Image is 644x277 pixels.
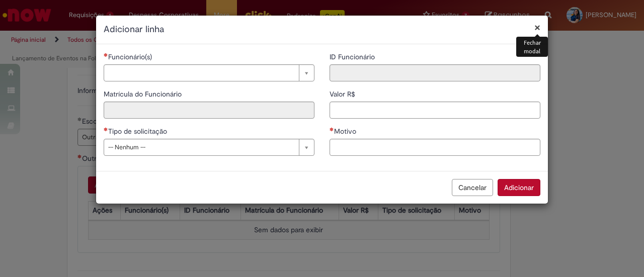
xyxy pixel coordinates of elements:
span: Tipo de solicitação [108,127,169,136]
span: Somente leitura - Matrícula do Funcionário [104,89,184,99]
input: Matrícula do Funcionário [104,102,314,119]
a: Limpar campo Funcionário(s) [104,64,314,81]
div: Fechar modal [516,37,548,57]
span: Somente leitura - ID Funcionário [330,52,377,61]
button: Adicionar [498,179,540,196]
input: Motivo [330,139,540,156]
input: ID Funcionário [330,64,540,81]
span: Motivo [334,127,358,136]
span: -- Nenhum -- [108,139,294,155]
span: Necessários [104,53,108,57]
input: Valor R$ [330,102,540,119]
span: Necessários - Funcionário(s) [108,52,154,61]
span: Necessários [104,127,108,131]
span: Necessários [330,127,334,131]
h2: Adicionar linha [104,23,540,36]
span: Valor R$ [330,89,357,99]
button: Fechar modal [534,22,540,33]
button: Cancelar [452,179,493,196]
